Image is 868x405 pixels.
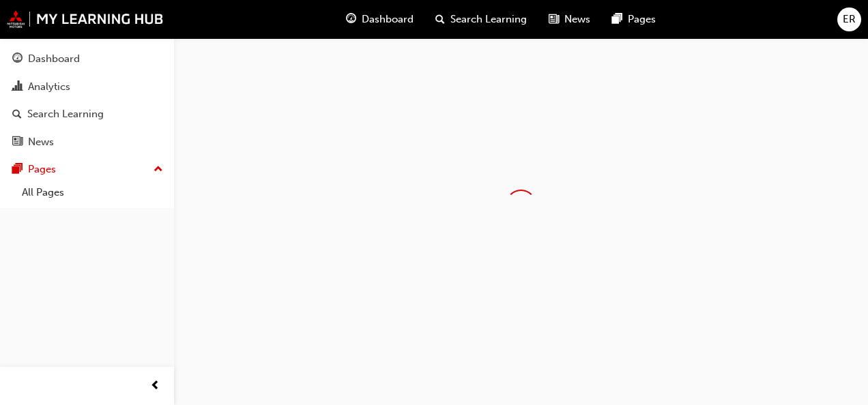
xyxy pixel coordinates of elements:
div: Search Learning [27,106,104,122]
button: DashboardAnalyticsSearch LearningNews [5,44,169,157]
span: news-icon [12,136,23,149]
a: Analytics [5,74,169,100]
span: pages-icon [612,11,622,28]
a: guage-iconDashboard [335,5,424,33]
a: All Pages [16,182,169,203]
span: pages-icon [12,164,23,176]
span: guage-icon [346,11,356,28]
span: guage-icon [12,53,23,65]
a: search-iconSearch Learning [424,5,538,33]
span: up-icon [154,161,163,179]
button: Pages [5,157,169,182]
a: News [5,130,169,155]
span: chart-icon [12,81,23,93]
span: prev-icon [150,378,160,395]
span: news-icon [549,11,559,28]
a: pages-iconPages [601,5,667,33]
span: News [564,12,590,27]
span: ER [843,12,856,27]
a: Dashboard [5,46,169,72]
button: ER [837,7,861,31]
img: mmal [7,10,164,28]
span: Search Learning [450,12,527,27]
a: Search Learning [5,102,169,127]
div: Dashboard [28,51,80,67]
span: Pages [628,12,656,27]
span: Dashboard [362,12,414,27]
span: search-icon [12,108,22,121]
div: Analytics [28,79,70,95]
a: news-iconNews [538,5,601,33]
span: search-icon [435,11,445,28]
div: News [28,134,54,150]
div: Pages [28,162,56,177]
